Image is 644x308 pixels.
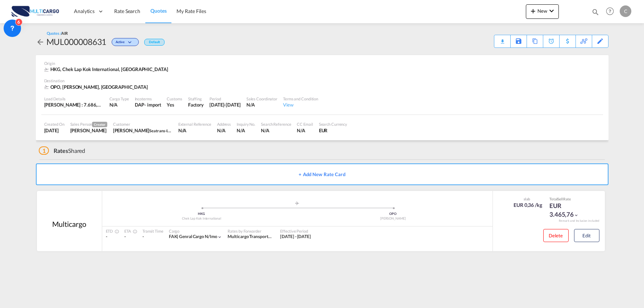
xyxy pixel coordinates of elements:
md-icon: icon-plus 400-fg [529,7,537,15]
div: 12 Oct 2025 [209,101,241,108]
div: Total Rate [549,196,586,201]
span: Rate Search [114,8,140,14]
div: Change Status Here [112,38,139,46]
div: MICHAEL HUANG [113,127,173,134]
div: Multicargo Transportes e Logistica [228,234,273,240]
span: Help [604,5,616,17]
div: genral cargo n/imo [169,234,217,240]
button: + Add New Rate Card [36,163,608,185]
div: Change Status Here [106,36,141,47]
div: HKG, Chek Lap Kok International, South America [44,66,170,72]
div: Stuffing [188,96,204,101]
div: ETA [124,228,135,234]
div: C [620,5,631,17]
div: CC Email [297,121,313,127]
span: Sell [557,197,563,201]
div: External Reference [178,121,211,127]
div: Address [217,121,231,127]
md-icon: Estimated Time Of Arrival [131,229,135,234]
div: Sales Person [70,121,107,127]
div: Quotes /AIR [47,30,68,36]
div: [PERSON_NAME] : 7.686,00 KG | Volumetric Wt : 9.571,67 KG [44,101,104,108]
button: icon-plus 400-fgNewicon-chevron-down [526,4,559,19]
div: N/A [178,127,211,134]
div: Multicargo [52,219,86,229]
div: Destination [44,78,600,83]
div: N/A [246,101,277,108]
div: EUR [319,127,348,134]
div: N/A [109,101,129,108]
div: Transit Time [142,228,163,234]
div: Quote PDF is not available at this time [498,35,507,42]
div: Cargo Type [109,96,129,101]
span: Analytics [74,8,95,15]
md-icon: icon-arrow-left [36,38,45,46]
div: [PERSON_NAME] [297,216,489,221]
div: Period [209,96,241,101]
span: [DATE] - [DATE] [280,234,311,239]
div: Search Currency [319,121,348,127]
div: Effective Period [280,228,311,234]
div: DAP [135,101,145,108]
div: slab [512,196,542,201]
span: Seatrans-ISS GF Shenzhen Branch [149,128,208,133]
div: 30 Sep 2025 [44,127,65,134]
span: FAK [169,234,179,239]
div: Origin [44,61,600,66]
span: | [177,234,178,239]
div: Incoterms [135,96,161,101]
md-icon: icon-magnify [591,8,599,16]
div: HKG [106,212,298,216]
div: Shared [39,147,86,155]
button: Edit [574,229,599,242]
md-icon: Estimated Time Of Departure [113,229,117,234]
md-icon: icon-download [498,36,507,42]
div: ETD [106,228,117,234]
div: Created On [44,121,65,127]
span: New [529,8,556,14]
span: My Rate Files [176,8,206,14]
div: 05 Dec 2023 - 12 Oct 2025 [280,234,311,240]
div: Inquiry No. [237,121,255,127]
div: OPO [297,212,489,216]
div: Customs [167,96,182,101]
img: 82db67801a5411eeacfdbd8acfa81e61.png [11,3,60,20]
div: icon-magnify [591,8,599,19]
div: Load Details [44,96,104,101]
div: Remark and Inclusion included [553,219,605,223]
span: - [124,234,126,239]
div: Search Reference [261,121,291,127]
md-icon: icon-chevron-down [126,41,135,45]
span: Active [116,40,126,47]
span: Multicargo Transportes e Logistica [228,234,292,239]
md-icon: icon-chevron-down [574,213,579,218]
div: MUL000008631 [46,36,107,47]
span: HKG, Chek Lap Kok International, [GEOGRAPHIC_DATA] [50,66,168,72]
md-icon: icon-chevron-down [217,234,222,240]
div: Rates by Forwarder [228,228,273,234]
md-icon: assets/icons/custom/roll-o-plane.svg [293,201,302,205]
md-icon: icon-chevron-down [547,7,556,15]
div: N/A [237,127,255,134]
div: N/A [297,127,313,134]
div: EUR 0,36 /kg [514,201,542,209]
button: Delete [543,229,569,242]
div: icon-arrow-left [36,36,46,47]
span: Rates [54,147,68,154]
div: Yes [167,101,182,108]
div: EUR 3.465,76 [549,201,586,219]
div: Customer [113,121,173,127]
span: Creator [92,122,107,127]
span: AIR [61,31,68,36]
div: Cargo [169,228,223,234]
div: - [142,234,163,240]
div: Cesar Teixeira [70,127,107,134]
span: 1 [39,146,49,155]
div: N/A [217,127,231,134]
div: - import [144,101,161,108]
div: Terms and Condition [283,96,318,101]
div: OPO, Francisco de Sá Carneiro, Europe [44,84,150,90]
div: Factory Stuffing [188,101,204,108]
div: Default [144,39,164,46]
